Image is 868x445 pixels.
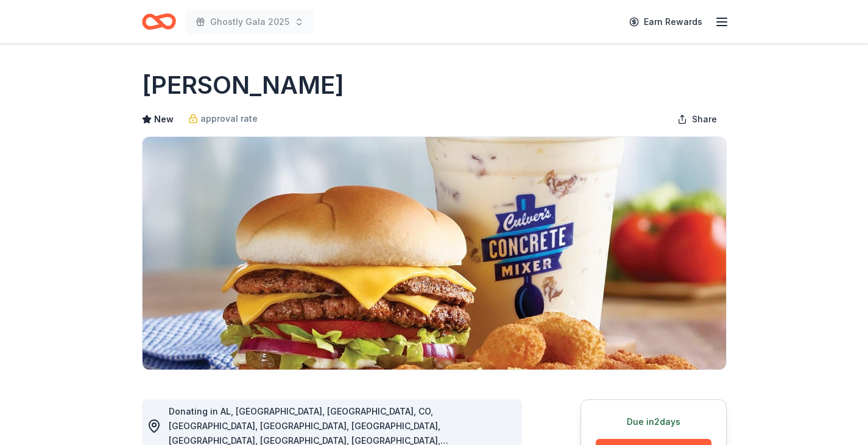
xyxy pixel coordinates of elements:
[596,415,711,429] div: Due in 2 days
[143,137,726,370] img: Image for Culver's
[154,112,174,127] span: New
[622,11,710,33] a: Earn Rewards
[200,111,258,126] span: approval rate
[188,111,258,126] a: approval rate
[210,15,289,29] span: Ghostly Gala 2025
[186,10,314,34] button: Ghostly Gala 2025
[692,112,717,127] span: Share
[142,68,344,102] h1: [PERSON_NAME]
[142,7,176,36] a: Home
[668,107,727,131] button: Share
